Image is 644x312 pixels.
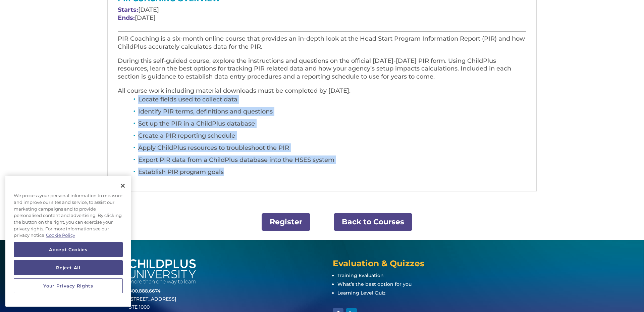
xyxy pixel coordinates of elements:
[118,87,526,95] p: All course work including material downloads must be completed by [DATE]:
[46,232,75,238] a: More information about your privacy, opens in a new tab
[14,278,123,293] button: Your Privacy Rights
[337,281,412,287] a: What’s the best option for you
[14,242,123,257] button: Accept Cookies
[138,95,526,107] li: Locate fields used to collect data
[138,131,526,143] li: Create a PIR reporting schedule
[337,290,385,296] a: Learning Level Quiz
[334,213,412,231] a: Back to Courses
[5,176,131,307] div: Cookie banner
[118,6,138,13] span: Starts:
[333,259,515,271] h4: Evaluation & Quizzes
[118,14,135,21] span: Ends:
[118,6,526,28] p: [DATE] [DATE]
[262,213,310,231] a: Register
[118,35,526,57] p: PIR Coaching is a six‐month online course that provides an in-depth look at the Head Start Progra...
[129,259,196,284] img: white-cpu-wordmark
[5,189,131,242] div: We process your personal information to measure and improve our sites and service, to assist our ...
[14,260,123,275] button: Reject All
[115,178,130,193] button: Close
[129,288,160,294] a: 800.888.6674
[138,107,526,119] li: Identify PIR terms, definitions and questions
[138,143,526,155] li: Apply ChildPlus resources to troubleshoot the PIR
[337,272,384,278] a: Training Evaluation
[138,168,526,180] li: Establish PIR program goals
[5,176,131,307] div: Privacy
[138,119,526,131] li: Set up the PIR in a ChildPlus database
[138,155,526,168] li: Export PIR data from a ChildPlus database into the HSES system
[118,57,526,87] p: During this self-guided course, explore the instructions and questions on the official [DATE]-[DA...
